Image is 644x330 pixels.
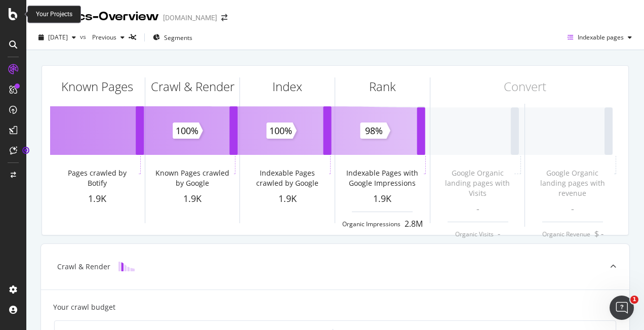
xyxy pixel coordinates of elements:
[57,262,110,272] div: Crawl & Render
[335,192,430,205] div: 1.9K
[369,78,396,95] div: Rank
[61,78,133,95] div: Known Pages
[57,168,137,188] div: Pages crawled by Botify
[145,192,240,205] div: 1.9K
[164,33,192,42] span: Segments
[405,218,423,230] div: 2.8M
[221,14,227,21] div: arrow-right-arrow-left
[34,29,80,46] button: [DATE]
[152,168,232,188] div: Known Pages crawled by Google
[48,33,68,42] span: 2025 Sep. 5th
[248,168,327,188] div: Indexable Pages crawled by Google
[36,10,72,19] div: Your Projects
[80,32,88,41] span: vs
[53,302,115,312] div: Your crawl budget
[342,168,422,188] div: Indexable Pages with Google Impressions
[118,262,135,271] img: block-icon
[88,33,116,42] span: Previous
[578,33,624,42] span: Indexable pages
[272,78,302,95] div: Index
[50,192,145,205] div: 1.9K
[149,29,196,46] button: Segments
[151,78,234,95] div: Crawl & Render
[34,8,159,25] div: Analytics - Overview
[163,13,217,23] div: [DOMAIN_NAME]
[342,220,400,228] div: Organic Impressions
[88,29,129,46] button: Previous
[630,296,638,304] span: 1
[563,29,636,46] button: Indexable pages
[610,296,634,320] iframe: Intercom live chat
[21,146,30,155] div: Tooltip anchor
[240,192,335,205] div: 1.9K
